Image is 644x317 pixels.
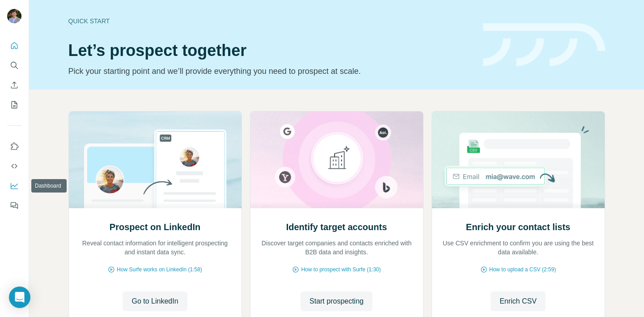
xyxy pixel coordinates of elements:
[7,97,21,113] button: My lists
[123,291,187,311] button: Go to LinkedIn
[432,111,605,208] img: Enrich your contact lists
[500,296,537,307] span: Enrich CSV
[491,291,546,311] button: Enrich CSV
[7,77,21,93] button: Enrich CSV
[68,111,242,208] img: Prospect on LinkedIn
[309,296,364,307] span: Start prospecting
[489,266,556,274] span: How to upload a CSV (2:59)
[131,296,178,307] span: Go to LinkedIn
[117,266,202,274] span: How Surfe works on LinkedIn (1:58)
[68,17,472,26] div: Quick start
[483,23,605,67] img: banner
[78,239,233,257] p: Reveal contact information for intelligent prospecting and instant data sync.
[68,65,472,77] p: Pick your starting point and we’ll provide everything you need to prospect at scale.
[466,221,570,233] h2: Enrich your contact lists
[7,38,21,54] button: Quick start
[7,158,21,174] button: Use Surfe API
[286,221,387,233] h2: Identify target accounts
[9,287,30,308] div: Open Intercom Messenger
[301,291,373,311] button: Start prospecting
[250,111,424,208] img: Identify target accounts
[7,178,21,194] button: Dashboard
[7,57,21,73] button: Search
[301,266,381,274] span: How to prospect with Surfe (1:30)
[7,9,21,23] img: Avatar
[68,42,472,60] h1: Let’s prospect together
[7,138,21,154] button: Use Surfe on LinkedIn
[110,221,200,233] h2: Prospect on LinkedIn
[441,239,596,257] p: Use CSV enrichment to confirm you are using the best data available.
[259,239,414,257] p: Discover target companies and contacts enriched with B2B data and insights.
[7,197,21,214] button: Feedback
